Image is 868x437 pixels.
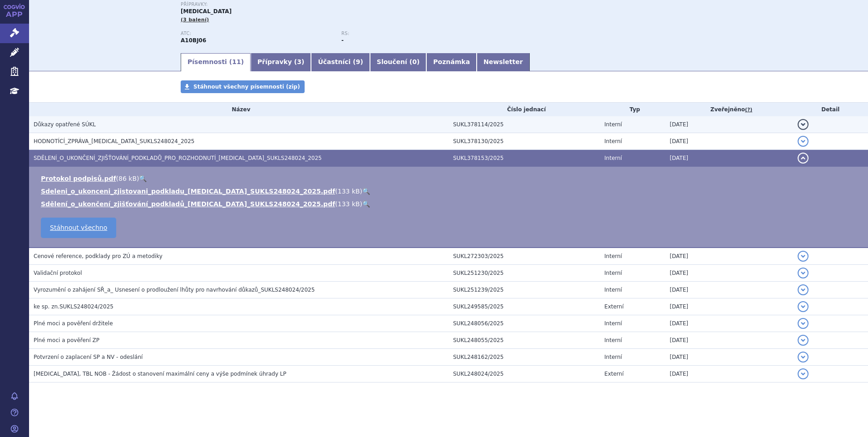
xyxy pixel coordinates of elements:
a: Sloučení (0) [370,53,426,71]
td: [DATE] [665,248,793,265]
p: Přípravky: [181,2,502,7]
span: Potvrzení o zaplacení SP a NV - odeslání [34,354,143,360]
button: detail [798,119,809,130]
span: ke sp. zn.SUKLS248024/2025 [34,303,113,310]
td: SUKL251230/2025 [449,265,600,282]
td: SUKL378130/2025 [449,133,600,150]
td: [DATE] [665,298,793,315]
td: [DATE] [665,349,793,366]
strong: SEMAGLUTID [181,37,206,44]
li: ( ) [41,199,859,209]
td: [DATE] [665,150,793,167]
a: 🔍 [362,188,370,195]
li: ( ) [41,187,859,196]
span: Externí [604,371,623,377]
a: Sdělení_o_ukončení_zjišťování_podkladů_[MEDICAL_DATA]_SUKLS248024_2025.pdf [41,200,335,208]
span: Interní [604,337,622,343]
span: 3 [297,58,301,65]
td: SUKL251239/2025 [449,282,600,298]
p: RS: [341,31,493,36]
span: 133 kB [338,200,360,208]
button: detail [798,268,809,278]
td: [DATE] [665,315,793,332]
span: RYBELSUS, TBL NOB - Žádost o stanovení maximální ceny a výše podmínek úhrady LP [34,371,286,377]
td: SUKL378114/2025 [449,116,600,133]
button: detail [798,301,809,312]
a: Stáhnout všechno [41,218,116,238]
a: Protokol podpisů.pdf [41,175,116,182]
td: SUKL248055/2025 [449,332,600,349]
span: Externí [604,303,623,310]
span: Cenové reference, podklady pro ZÚ a metodiky [34,253,163,259]
a: Stáhnout všechny písemnosti (zip) [181,80,305,93]
span: Stáhnout všechny písemnosti (zip) [193,84,300,90]
a: Účastníci (9) [311,53,370,71]
span: Plné moci a pověření ZP [34,337,99,343]
td: [DATE] [665,332,793,349]
td: SUKL272303/2025 [449,248,600,265]
td: [DATE] [665,366,793,382]
td: SUKL249585/2025 [449,298,600,315]
th: Název [29,103,449,116]
th: Detail [793,103,868,116]
button: detail [798,318,809,329]
button: detail [798,284,809,295]
a: Poznámka [426,53,477,71]
td: SUKL248162/2025 [449,349,600,366]
td: [DATE] [665,133,793,150]
td: [DATE] [665,265,793,282]
span: SDĚLENÍ_O_UKONČENÍ_ZJIŠŤOVÁNÍ_PODKLADŮ_PRO_ROZHODNUTÍ_RYBELSUS_SUKLS248024_2025 [34,155,322,161]
span: Interní [604,270,622,276]
button: detail [798,136,809,147]
span: 0 [412,58,417,65]
span: Interní [604,287,622,293]
strong: - [341,37,344,44]
button: detail [798,335,809,346]
button: detail [798,368,809,379]
span: Interní [604,354,622,360]
td: [DATE] [665,282,793,298]
td: [DATE] [665,116,793,133]
td: SUKL248056/2025 [449,315,600,332]
td: SUKL248024/2025 [449,366,600,382]
span: Důkazy opatřené SÚKL [34,121,96,128]
p: ATC: [181,31,332,36]
a: 🔍 [362,200,370,208]
span: (3 balení) [181,17,209,23]
span: Validační protokol [34,270,82,276]
a: Přípravky (3) [251,53,311,71]
button: detail [798,251,809,262]
span: Vyrozumění o zahájení SŘ_a_ Usnesení o prodloužení lhůty pro navrhování důkazů_SUKLS248024/2025 [34,287,315,293]
span: [MEDICAL_DATA] [181,8,232,15]
button: detail [798,352,809,363]
li: ( ) [41,174,859,183]
span: Interní [604,320,622,327]
a: 🔍 [139,175,147,182]
span: Interní [604,155,622,161]
span: Plné moci a pověření držitele [34,320,113,327]
span: Interní [604,253,622,259]
td: SUKL378153/2025 [449,150,600,167]
span: Interní [604,138,622,144]
th: Typ [600,103,665,116]
span: Interní [604,121,622,128]
button: detail [798,153,809,164]
a: Písemnosti (11) [181,53,251,71]
span: HODNOTÍCÍ_ZPRÁVA_RYBELSUS_SUKLS248024_2025 [34,138,195,144]
th: Zveřejněno [665,103,793,116]
span: 133 kB [338,188,360,195]
span: 9 [356,58,360,65]
a: Sdeleni_o_ukonceni_zjistovani_podkladu_[MEDICAL_DATA]_SUKLS248024_2025.pdf [41,188,335,195]
span: 11 [232,58,241,65]
th: Číslo jednací [449,103,600,116]
abbr: (?) [745,107,752,113]
a: Newsletter [477,53,530,71]
span: 86 kB [118,175,137,182]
